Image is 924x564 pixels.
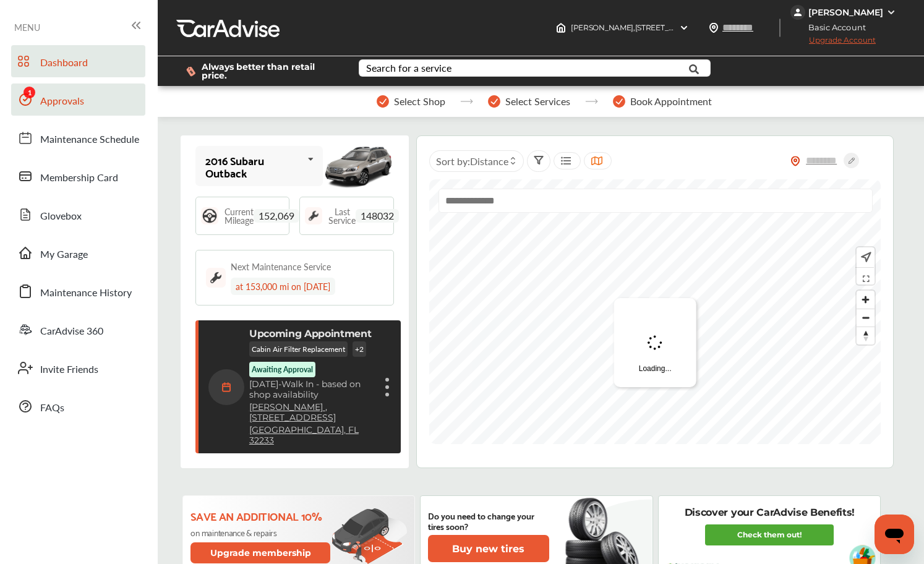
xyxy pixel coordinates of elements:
[470,154,508,168] span: Distance
[249,328,372,340] p: Upcoming Appointment
[40,362,98,378] span: Invite Friends
[436,154,508,168] span: Sort by :
[328,207,356,224] span: Last Service
[202,62,339,80] span: Always better than retail price.
[190,509,332,523] p: Save an additional 10%
[460,99,473,104] img: stepper-arrow.e24c07c6.svg
[366,63,451,73] div: Search for a service
[705,524,834,545] a: Check them out!
[857,327,875,344] button: Reset bearing to north
[886,7,896,17] img: WGsFRI8htEPBVLJbROoPRyZpYNWhNONpIPPETTm6eUC0GeLEiAAAAAElFTkSuQmCC
[790,5,805,20] img: jVpblrzwTbfkPYzPPzSLxeg0AAAAASUVORK5CYII=
[792,21,875,34] span: Basic Account
[428,510,549,531] p: Do you need to change your tires soon?
[779,19,781,37] img: header-divider.bc55588e.svg
[14,22,40,32] span: MENU
[40,247,88,263] span: My Garage
[323,139,394,192] img: mobile_10516_st0640_046.jpg
[11,352,145,384] a: Invite Friends
[254,209,299,223] span: 152,069
[377,95,389,108] img: stepper-checkmark.b5569197.svg
[249,379,374,400] p: Walk In - based on shop availability
[11,199,145,231] a: Glovebox
[11,314,145,346] a: CarAdvise 360
[40,285,132,301] span: Maintenance History
[205,154,302,179] div: 2016 Subaru Outback
[857,291,875,309] button: Zoom in
[201,207,218,224] img: steering_logo
[790,35,876,51] span: Upgrade Account
[206,268,226,288] img: maintenance_logo
[429,179,881,444] canvas: Map
[11,160,145,192] a: Membership Card
[353,341,366,357] p: + 2
[225,207,254,224] span: Current Mileage
[556,23,566,33] img: header-home-logo.8d720a4f.svg
[278,378,281,390] span: -
[40,208,82,224] span: Glovebox
[11,237,145,269] a: My Garage
[249,341,348,357] p: Cabin Air Filter Replacement
[11,390,145,422] a: FAQs
[858,250,871,264] img: recenter.ce011a49.svg
[190,542,330,563] button: Upgrade membership
[488,95,500,108] img: stepper-checkmark.b5569197.svg
[40,132,139,148] span: Maintenance Schedule
[305,207,322,224] img: maintenance_logo
[40,170,118,186] span: Membership Card
[630,96,712,107] span: Book Appointment
[40,323,103,340] span: CarAdvise 360
[571,23,821,32] span: [PERSON_NAME] , [STREET_ADDRESS] [GEOGRAPHIC_DATA] , FL 32233
[428,535,552,562] a: Buy new tires
[252,364,313,375] p: Awaiting Approval
[790,156,800,166] img: location_vector_orange.38f05af8.svg
[11,45,145,77] a: Dashboard
[208,369,244,405] img: calendar-icon.35d1de04.svg
[249,378,278,390] span: [DATE]
[11,122,145,154] a: Maintenance Schedule
[231,278,335,295] div: at 153,000 mi on [DATE]
[685,506,855,519] p: Discover your CarAdvise Benefits!
[585,99,598,104] img: stepper-arrow.e24c07c6.svg
[186,66,195,77] img: dollor_label_vector.a70140d1.svg
[614,298,696,387] div: Loading...
[857,309,875,327] button: Zoom out
[40,93,84,109] span: Approvals
[11,83,145,116] a: Approvals
[428,535,549,562] button: Buy new tires
[231,260,331,273] div: Next Maintenance Service
[40,55,88,71] span: Dashboard
[394,96,445,107] span: Select Shop
[709,23,719,33] img: location_vector.a44bc228.svg
[679,23,689,33] img: header-down-arrow.9dd2ce7d.svg
[11,275,145,307] a: Maintenance History
[40,400,64,416] span: FAQs
[857,309,875,327] span: Zoom out
[505,96,570,107] span: Select Services
[356,209,399,223] span: 148032
[190,528,332,537] p: on maintenance & repairs
[808,7,883,18] div: [PERSON_NAME]
[613,95,625,108] img: stepper-checkmark.b5569197.svg
[875,515,914,554] iframe: Button to launch messaging window
[249,402,374,423] a: [PERSON_NAME] ,[STREET_ADDRESS]
[249,425,374,446] a: [GEOGRAPHIC_DATA], FL 32233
